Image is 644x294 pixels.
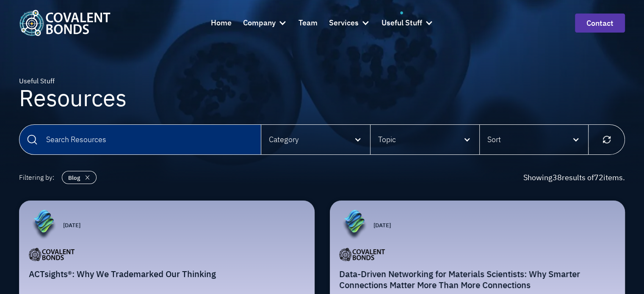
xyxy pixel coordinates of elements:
h2: Data-Driven Networking for Materials Scientists: Why Smarter Connections Matter More Than More Co... [339,269,616,291]
a: home [19,10,111,36]
div: Useful Stuff [381,11,434,34]
div: Services [329,11,370,34]
div: Home [211,17,232,29]
img: Covalent Bonds White / Teal Logo [19,10,111,36]
h2: ACTsights®: Why We Trademarked Our Thinking [29,269,305,280]
div: Sort [480,125,589,154]
div: Team [299,17,318,29]
iframe: Chat Widget [492,196,644,294]
img: close icon [83,171,92,184]
div: Useful Stuff [381,17,422,29]
div: Company [243,17,276,29]
div: Services [329,17,359,29]
div: Useful Stuff [19,76,127,86]
span: 38 [553,173,562,182]
p: [DATE] [63,221,80,229]
span: 72 [594,173,603,182]
a: Home [211,11,232,34]
h1: Resources [19,86,127,109]
div: Blog [68,173,80,182]
div: Topic [378,134,396,145]
div: Category [269,134,299,145]
div: Sort [487,134,501,145]
a: Team [299,11,318,34]
a: contact [575,14,625,33]
div: Company [243,11,287,34]
div: Topic [370,125,479,154]
p: [DATE] [373,221,391,229]
div: Filtering by: [19,170,54,185]
div: Showing results of items. [523,172,625,183]
input: Search Resources [19,124,261,155]
div: Category [261,125,370,154]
